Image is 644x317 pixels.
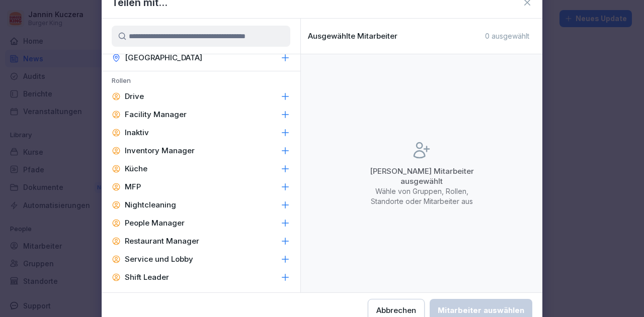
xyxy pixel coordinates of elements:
p: Facility Manager [125,110,187,120]
p: Shift Leader [125,272,169,282]
p: Restaurant Manager [125,236,199,246]
div: Mitarbeiter auswählen [438,305,524,316]
p: [PERSON_NAME] Mitarbeiter ausgewählt [361,166,482,186]
p: Inaktiv [125,128,149,138]
p: MFP [125,182,141,192]
p: Küche [125,164,147,174]
p: Inventory Manager [125,146,195,156]
p: Service und Lobby [125,254,193,264]
p: Wähle von Gruppen, Rollen, Standorte oder Mitarbeiter aus [361,186,482,206]
p: People Manager [125,218,185,228]
div: Abbrechen [376,305,416,316]
p: 0 ausgewählt [485,32,529,41]
p: Drive [125,91,144,101]
p: Rollen [102,76,300,87]
p: Ausgewählte Mitarbeiter [308,32,397,41]
p: [GEOGRAPHIC_DATA] [125,53,202,63]
p: Nightcleaning [125,200,176,210]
